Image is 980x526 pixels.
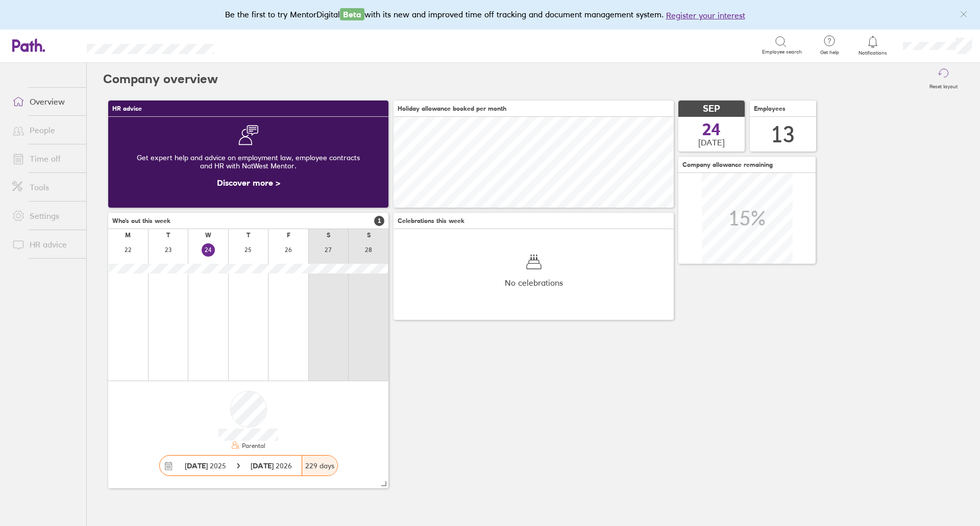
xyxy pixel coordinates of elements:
span: 24 [702,121,721,138]
div: 13 [771,121,795,147]
div: S [367,232,371,239]
span: HR advice [112,105,142,112]
a: Time off [4,148,86,169]
div: F [287,232,290,239]
span: Who's out this week [112,217,170,224]
button: Register your interest [666,9,745,21]
span: Celebrations this week [398,217,464,224]
span: Employee search [762,49,802,55]
span: No celebrations [505,278,563,287]
span: 1 [374,216,384,226]
strong: [DATE] [251,461,276,470]
a: Notifications [856,35,890,56]
span: Notifications [856,50,890,56]
h2: Company overview [103,63,218,95]
span: 2026 [251,462,292,470]
span: [DATE] [698,138,725,147]
button: Reset layout [923,63,964,95]
label: Reset layout [923,81,964,90]
div: Get expert help and advice on employment law, employee contracts and HR with NatWest Mentor. [116,145,380,178]
a: Tools [4,177,86,197]
span: SEP [703,104,720,114]
div: W [205,232,211,239]
a: Discover more > [217,178,280,188]
span: Beta [340,8,364,20]
div: S [327,232,330,239]
a: Overview [4,91,86,112]
div: Parental [240,442,265,449]
div: 229 days [302,456,337,475]
div: M [125,232,131,239]
span: 2025 [185,462,226,470]
strong: [DATE] [185,461,208,470]
a: HR advice [4,234,86,255]
span: Employees [754,105,786,112]
div: Be the first to try MentorDigital with its new and improved time off tracking and document manage... [225,8,755,21]
a: People [4,120,86,140]
span: Holiday allowance booked per month [398,105,506,112]
div: Search [242,40,268,49]
div: T [166,232,170,239]
a: Settings [4,206,86,226]
span: Get help [813,49,846,56]
div: T [247,232,250,239]
span: Company allowance remaining [682,161,773,168]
